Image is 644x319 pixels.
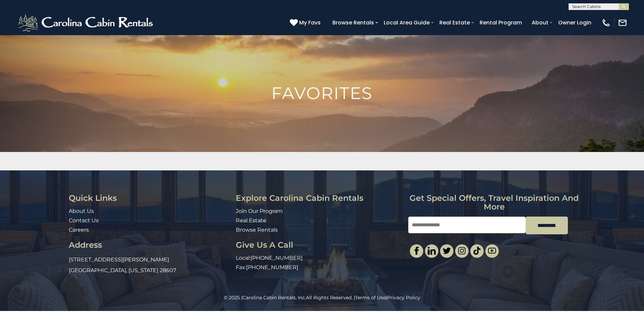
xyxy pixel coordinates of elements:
[299,18,321,27] span: My Favs
[380,17,433,28] a: Local Area Guide
[236,227,278,233] a: Browse Rentals
[436,17,473,28] a: Real Estate
[476,17,525,28] a: Rental Program
[246,264,298,270] a: [PHONE_NUMBER]
[387,295,420,301] a: Privacy Policy
[236,217,266,224] a: Real Estate
[236,208,283,214] a: Join Our Program
[236,254,403,262] p: Local:
[17,13,156,33] img: White-1-2.png
[15,294,629,301] p: All Rights Reserved. | |
[428,247,436,255] img: linkedin-single.svg
[473,247,481,255] img: tiktok.svg
[458,247,466,255] img: instagram-single.svg
[69,241,231,249] h3: Address
[69,227,89,233] a: Careers
[69,208,94,214] a: About Us
[224,295,306,301] span: © 2025 |
[355,295,386,301] a: Terms of Use
[618,18,627,27] img: mail-regular-white.png
[236,264,403,271] p: Fax:
[290,18,322,27] a: My Favs
[329,17,377,28] a: Browse Rentals
[243,295,306,301] a: Carolina Cabin Rentals, Inc.
[69,194,231,203] h3: Quick Links
[408,194,580,212] h3: Get special offers, travel inspiration and more
[413,247,421,255] img: facebook-single.svg
[488,247,496,255] img: youtube-light.svg
[236,194,403,203] h3: Explore Carolina Cabin Rentals
[69,217,99,224] a: Contact Us
[555,17,595,28] a: Owner Login
[236,241,403,249] h3: Give Us A Call
[69,254,231,276] p: [STREET_ADDRESS][PERSON_NAME] [GEOGRAPHIC_DATA], [US_STATE] 28607
[443,247,451,255] img: twitter-single.svg
[251,255,303,261] a: [PHONE_NUMBER]
[601,18,611,27] img: phone-regular-white.png
[528,17,552,28] a: About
